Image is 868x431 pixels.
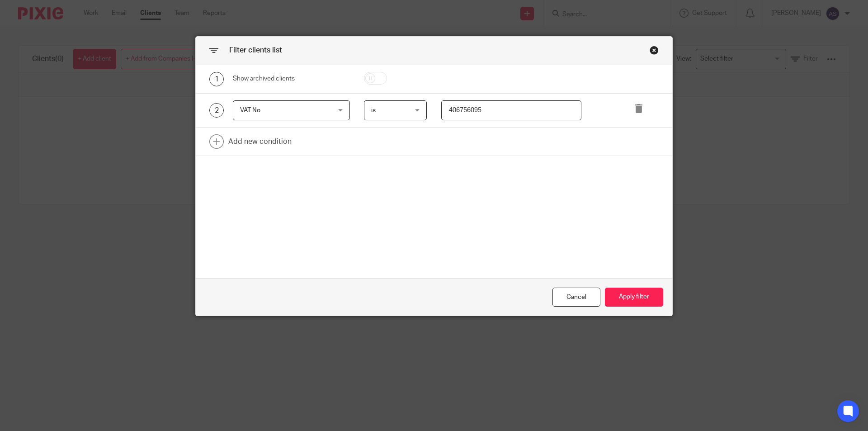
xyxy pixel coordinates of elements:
[209,72,224,86] div: 1
[209,103,224,118] div: 2
[371,107,376,114] span: is
[240,107,260,114] span: VAT No
[229,47,282,54] span: Filter clients list
[650,46,659,55] div: Close this dialog window
[441,100,582,121] input: text
[233,74,350,83] div: Show archived clients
